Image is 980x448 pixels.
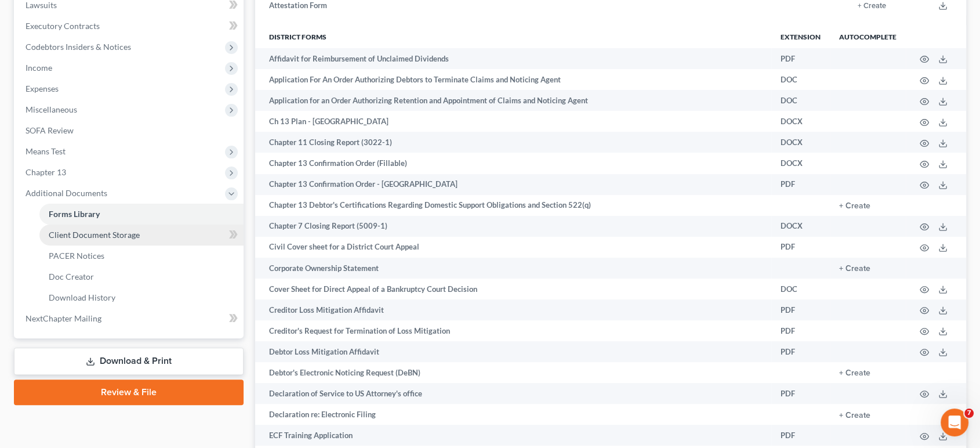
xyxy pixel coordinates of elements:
span: Expenses [26,84,59,93]
td: DOC [771,69,830,90]
td: DOCX [771,132,830,153]
iframe: Intercom live chat [941,409,968,436]
td: Chapter 13 Confirmation Order (Fillable) [255,153,772,174]
span: Codebtors Insiders & Notices [26,42,131,52]
button: + Create [839,202,870,210]
a: Client Document Storage [39,225,244,245]
td: PDF [771,341,830,362]
span: Doc Creator [49,272,94,281]
td: Creditor's Request for Termination of Loss Mitigation [255,320,772,341]
td: Chapter 13 Confirmation Order - [GEOGRAPHIC_DATA] [255,174,772,195]
button: + Create [858,2,886,10]
td: Civil Cover sheet for a District Court Appeal [255,237,772,258]
td: PDF [771,174,830,195]
a: PACER Notices [39,245,244,266]
th: Extension [771,25,830,48]
td: Cover Sheet for Direct Appeal of a Bankruptcy Court Decision [255,279,772,299]
a: SOFA Review [16,120,244,141]
td: Declaration of Service to US Attorney's office [255,383,772,404]
td: PDF [771,320,830,341]
span: 7 [964,409,974,418]
td: PDF [771,48,830,69]
button: + Create [839,411,870,420]
a: Download History [39,287,244,308]
td: Chapter 13 Debtor's Certifications Regarding Domestic Support Obligations and Section 522(q) [255,195,772,216]
td: Ch 13 Plan - [GEOGRAPHIC_DATA] [255,111,772,132]
td: Debtor Loss Mitigation Affidavit [255,341,772,362]
td: Debtor's Electronic Noticing Request (DeBN) [255,362,772,383]
span: Executory Contracts [26,21,100,31]
a: Executory Contracts [16,16,244,37]
span: SOFA Review [26,125,74,135]
a: Download & Print [14,348,244,375]
td: DOC [771,279,830,299]
td: Chapter 11 Closing Report (3022-1) [255,132,772,153]
span: Income [26,63,52,73]
span: Miscellaneous [26,104,77,114]
td: DOCX [771,111,830,132]
span: Forms Library [49,209,100,219]
td: PDF [771,383,830,404]
button: + Create [839,369,870,377]
button: + Create [839,265,870,273]
td: Corporate Ownership Statement [255,258,772,279]
td: PDF [771,299,830,320]
td: DOCX [771,216,830,237]
span: NextChapter Mailing [26,313,101,323]
th: District forms [255,25,772,48]
td: DOC [771,90,830,111]
span: Download History [49,292,115,302]
td: ECF Training Application [255,425,772,446]
td: Affidavit for Reimbursement of Unclaimed Dividends [255,48,772,69]
a: Doc Creator [39,266,244,287]
td: PDF [771,237,830,258]
a: Forms Library [39,204,244,225]
td: Creditor Loss Mitigation Affidavit [255,299,772,320]
span: Chapter 13 [26,167,66,177]
span: Additional Documents [26,188,107,198]
a: NextChapter Mailing [16,308,244,329]
span: Means Test [26,146,66,156]
td: Declaration re: Electronic Filing [255,404,772,425]
span: Client Document Storage [49,230,140,240]
td: PDF [771,425,830,446]
td: Application For An Order Authorizing Debtors to Terminate Claims and Noticing Agent [255,69,772,90]
td: DOCX [771,153,830,174]
span: PACER Notices [49,251,104,261]
a: Review & File [14,380,244,405]
td: Application for an Order Authorizing Retention and Appointment of Claims and Noticing Agent [255,90,772,111]
td: Chapter 7 Closing Report (5009-1) [255,216,772,237]
th: Autocomplete [830,25,906,48]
